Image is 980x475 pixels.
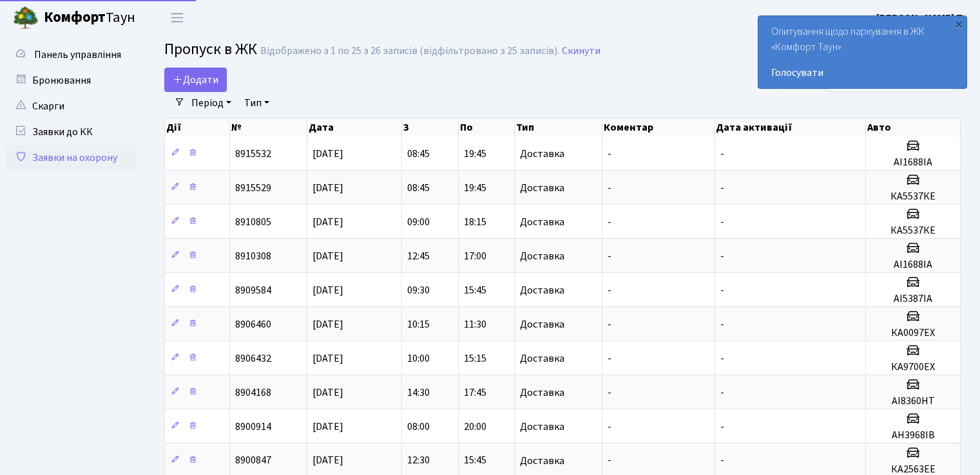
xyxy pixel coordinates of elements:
span: 8904168 [235,386,271,400]
span: - [608,283,611,297]
span: Доставка [520,456,564,466]
span: - [720,454,724,468]
span: - [608,351,611,366]
th: Дата [307,118,402,136]
a: Скарги [6,93,135,119]
span: [DATE] [312,420,343,434]
span: 10:15 [407,317,430,331]
span: 8900914 [235,420,271,434]
span: [DATE] [312,454,343,468]
span: 09:00 [407,215,430,229]
span: Доставка [520,183,564,193]
span: [DATE] [312,317,343,331]
a: Скинути [562,45,600,57]
span: 08:45 [407,181,430,195]
a: Тип [239,92,274,114]
span: - [608,454,611,468]
span: - [720,181,724,195]
h5: АІ1688ІА [871,259,955,271]
span: 8900847 [235,454,271,468]
span: 8906460 [235,317,271,331]
a: Заявки на охорону [6,145,135,171]
span: 8915532 [235,147,271,161]
h5: АІ5387ІА [871,293,955,305]
span: 15:45 [464,454,486,468]
th: № [230,118,307,136]
img: logo.png [13,5,39,31]
span: Таун [44,7,135,29]
button: Переключити навігацію [161,7,193,28]
span: Доставка [520,285,564,295]
span: 18:15 [464,215,486,229]
span: 09:30 [407,283,430,297]
span: [DATE] [312,147,343,161]
b: [PERSON_NAME] Т. [876,11,965,25]
span: 8910308 [235,249,271,263]
span: Доставка [520,319,564,330]
th: Тип [515,118,602,136]
h5: АІ1688ІА [871,156,955,169]
span: - [720,317,724,331]
a: Період [186,92,236,114]
div: Відображено з 1 по 25 з 26 записів (відфільтровано з 25 записів). [260,45,559,57]
span: [DATE] [312,181,343,195]
span: - [720,249,724,263]
span: 19:45 [464,147,486,161]
span: - [608,147,611,161]
span: Доставка [520,217,564,227]
span: [DATE] [312,215,343,229]
span: - [608,249,611,263]
th: Коментар [602,118,715,136]
span: Доставка [520,353,564,364]
span: - [608,420,611,434]
span: 20:00 [464,420,486,434]
h5: КА0097ЕХ [871,327,955,339]
span: - [608,386,611,400]
a: Голосувати [771,65,954,80]
span: - [720,351,724,366]
span: 17:45 [464,386,486,400]
span: 14:30 [407,386,430,400]
h5: АН3968ІВ [871,429,955,442]
span: Доставка [520,251,564,261]
span: 8906432 [235,351,271,366]
span: - [720,283,724,297]
span: - [608,215,611,229]
span: - [720,215,724,229]
h5: КА9700ЕХ [871,361,955,373]
span: 12:45 [407,249,430,263]
span: 08:45 [407,147,430,161]
h5: АІ8360НТ [871,395,955,407]
span: 8915529 [235,181,271,195]
span: - [608,181,611,195]
span: 08:00 [407,420,430,434]
a: Заявки до КК [6,119,135,145]
span: 19:45 [464,181,486,195]
span: - [608,317,611,331]
h5: КА5537КЕ [871,225,955,237]
span: 11:30 [464,317,486,331]
a: Додати [164,68,227,92]
span: Додати [173,73,218,87]
th: По [459,118,515,136]
span: 15:45 [464,283,486,297]
div: Опитування щодо паркування в ЖК «Комфорт Таун» [758,16,966,88]
span: Панель управління [34,48,121,62]
span: Доставка [520,422,564,432]
span: [DATE] [312,351,343,366]
th: Дата активації [715,118,866,136]
div: × [952,17,965,30]
a: Панель управління [6,42,135,68]
span: - [720,147,724,161]
span: [DATE] [312,283,343,297]
span: [DATE] [312,386,343,400]
span: Доставка [520,387,564,398]
a: Бронювання [6,68,135,93]
span: [DATE] [312,249,343,263]
b: Комфорт [44,7,106,28]
h5: КА5537КЕ [871,191,955,203]
span: Пропуск в ЖК [164,38,257,61]
span: - [720,420,724,434]
span: Доставка [520,149,564,159]
th: Авто [866,118,961,136]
